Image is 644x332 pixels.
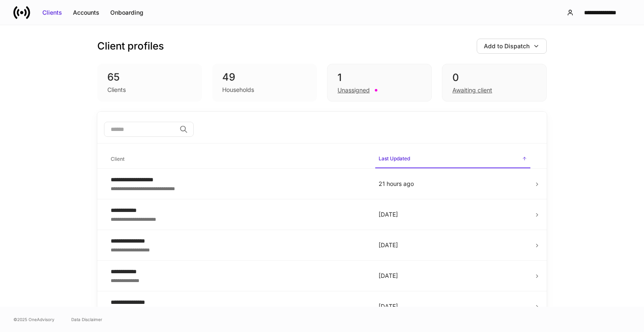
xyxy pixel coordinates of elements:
[68,6,105,19] button: Accounts
[107,151,369,168] span: Client
[375,150,530,168] span: Last Updated
[379,210,527,219] p: [DATE]
[222,71,307,84] div: 49
[37,6,68,19] button: Clients
[42,8,62,17] div: Clients
[107,86,126,94] div: Clients
[379,241,527,249] p: [DATE]
[484,42,530,50] div: Add to Dispatch
[338,86,370,94] div: Unassigned
[477,39,547,54] button: Add to Dispatch
[71,316,102,323] a: Data Disclaimer
[379,272,527,280] p: [DATE]
[111,155,125,163] h6: Client
[97,39,164,53] h3: Client profiles
[110,8,143,17] div: Onboarding
[338,71,421,84] div: 1
[379,180,527,188] p: 21 hours ago
[442,64,547,102] div: 0Awaiting client
[73,8,99,17] div: Accounts
[452,86,492,94] div: Awaiting client
[105,6,149,19] button: Onboarding
[379,154,410,162] h6: Last Updated
[13,316,55,323] span: © 2025 OneAdvisory
[452,71,536,84] div: 0
[222,86,254,94] div: Households
[379,302,527,311] p: [DATE]
[327,64,432,102] div: 1Unassigned
[107,71,192,84] div: 65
